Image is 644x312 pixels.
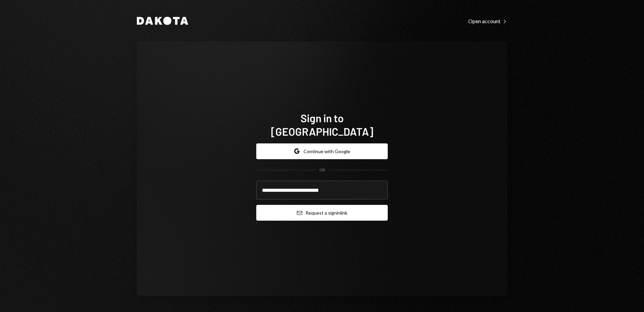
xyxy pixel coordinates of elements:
a: Open account [468,17,507,25]
button: Request a signinlink [256,205,388,221]
button: Continue with Google [256,143,388,159]
div: Open account [468,18,507,25]
h1: Sign in to [GEOGRAPHIC_DATA] [256,111,388,138]
div: OR [319,167,325,173]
